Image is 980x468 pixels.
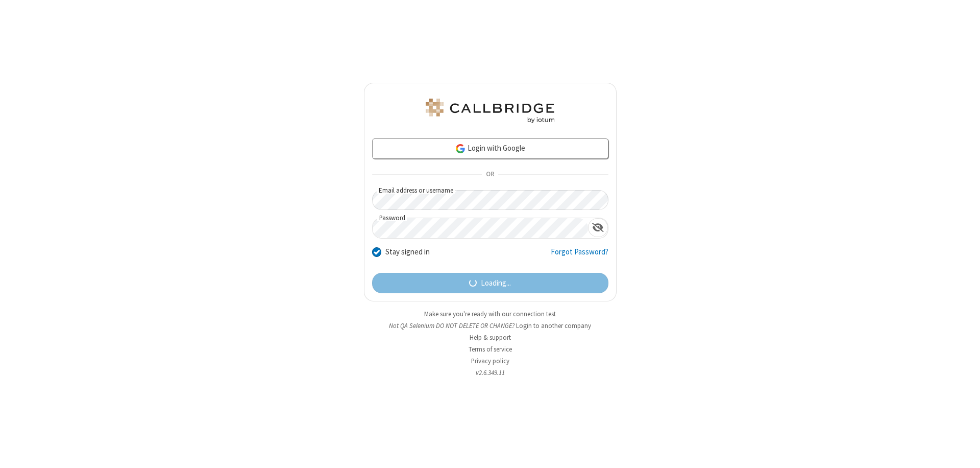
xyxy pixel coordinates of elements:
iframe: Chat [954,441,972,461]
li: Not QA Selenium DO NOT DELETE OR CHANGE? [364,321,617,331]
img: QA Selenium DO NOT DELETE OR CHANGE [424,99,556,123]
input: Password [373,218,588,238]
a: Login with Google [372,138,608,159]
span: OR [482,168,498,182]
label: Stay signed in [385,246,430,258]
img: google-icon.png [455,143,466,154]
a: Forgot Password? [551,246,608,266]
input: Email address or username [372,190,608,210]
button: Login to another company [516,321,591,331]
a: Privacy policy [471,357,509,365]
div: Show password [588,218,608,237]
a: Make sure you're ready with our connection test [424,310,556,318]
a: Help & support [470,333,511,342]
li: v2.6.349.11 [364,368,617,378]
a: Terms of service [469,345,512,354]
button: Loading... [372,273,608,293]
span: Loading... [481,277,511,289]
